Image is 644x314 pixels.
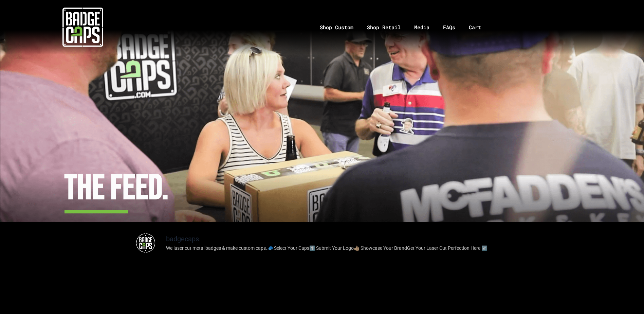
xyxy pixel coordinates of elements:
a: badgecaps We laser cut metal badges & make custom caps.🧢 Select Your Caps⬆️ Submit Your Logo👍🏼 Sh... [132,229,512,257]
a: Shop Custom [313,10,360,45]
a: Cart [462,10,496,45]
a: Media [407,10,436,45]
nav: Menu [165,10,644,45]
a: FAQs [436,10,462,45]
h2: The Feed. [65,166,644,211]
p: We laser cut metal badges & make custom caps. 🧢 Select Your Caps ⬆️ Submit Your Logo 👍🏼 Showcase ... [166,245,487,252]
img: badgecaps white logo with green acccent [62,7,103,48]
h3: badgecaps [166,234,199,244]
a: Shop Retail [360,10,407,45]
